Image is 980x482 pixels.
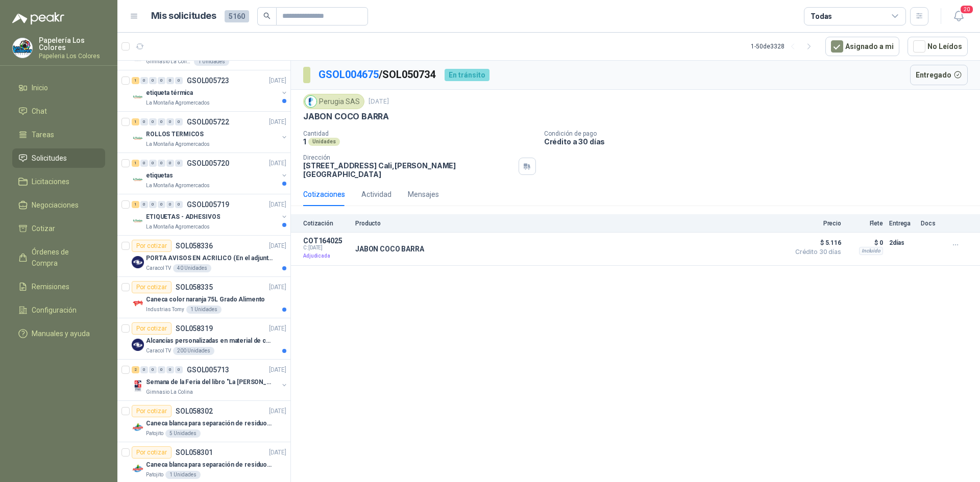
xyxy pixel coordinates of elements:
[132,118,139,125] div: 1
[12,172,105,191] a: Licitaciones
[132,116,288,148] a: 1 0 0 0 0 0 GSOL005722[DATE] Company LogoROLLOS TERMICOSLa Montaña Agromercados
[165,429,201,438] div: 5 Unidades
[12,12,64,24] img: Logo peakr
[146,295,265,305] p: Caneca color naranja 75L Grado Alimento
[12,324,105,343] a: Manuales y ayuda
[318,67,436,83] p: / SOL050734
[32,199,79,211] span: Negociaciones
[12,102,105,121] a: Chat
[269,283,286,292] p: [DATE]
[132,405,171,417] div: Por cotizar
[303,189,345,200] div: Cotizaciones
[544,130,976,137] p: Condición de pago
[13,38,32,58] img: Company Logo
[140,201,148,208] div: 0
[303,154,514,161] p: Dirección
[132,157,288,190] a: 1 0 0 0 0 0 GSOL005720[DATE] Company LogoetiquetasLa Montaña Agromercados
[132,366,139,373] div: 2
[811,11,832,22] div: Todas
[32,246,95,269] span: Órdenes de Compra
[146,223,210,231] p: La Montaña Agromercados
[889,220,915,227] p: Entrega
[176,325,213,332] p: SOL058319
[117,401,290,442] a: Por cotizarSOL058302[DATE] Company LogoCaneca blanca para separación de residuos 121 LTPatojito5 ...
[12,78,105,97] a: Inicio
[908,37,968,56] button: No Leídos
[173,347,214,355] div: 200 Unidades
[355,245,424,253] p: JABON COCO BARRA
[132,297,144,310] img: Company Logo
[132,421,144,434] img: Company Logo
[140,118,148,125] div: 0
[146,171,173,181] p: etiquetas
[132,240,171,252] div: Por cotizar
[158,118,165,125] div: 0
[32,305,77,316] span: Configuración
[960,5,974,14] span: 20
[176,242,213,249] p: SOL058336
[166,118,174,125] div: 0
[132,74,288,107] a: 1 0 0 0 0 0 GSOL005723[DATE] Company Logoetiqueta térmicaLa Montaña Agromercados
[361,189,391,200] div: Actividad
[166,201,174,208] div: 0
[445,69,489,81] div: En tránsito
[303,94,364,109] div: Perugia SAS
[847,220,883,227] p: Flete
[146,377,273,387] p: Semana de la Feria del libro "La [PERSON_NAME]"
[303,130,536,137] p: Cantidad
[303,220,349,227] p: Cotización
[39,53,105,59] p: Papeleria Los Colores
[146,264,171,272] p: Caracol TV
[186,306,222,314] div: 1 Unidades
[151,9,216,23] h1: Mis solicitudes
[117,236,290,277] a: Por cotizarSOL058336[DATE] Company LogoPORTA AVISOS EN ACRILICO (En el adjunto mas informacion)Ca...
[269,407,286,416] p: [DATE]
[32,328,90,339] span: Manuales y ayuda
[140,160,148,167] div: 0
[187,160,229,167] p: GSOL005720
[269,159,286,168] p: [DATE]
[318,68,379,81] a: GSOL004675
[132,281,171,293] div: Por cotizar
[355,220,784,227] p: Producto
[369,97,389,107] p: [DATE]
[117,318,290,360] a: Por cotizarSOL058319[DATE] Company LogoAlcancías personalizadas en material de cerámica (VER ADJU...
[12,277,105,296] a: Remisiones
[158,77,165,84] div: 0
[146,460,273,470] p: Caneca blanca para separación de residuos 10 LT
[132,380,144,392] img: Company Logo
[175,366,183,373] div: 0
[166,160,174,167] div: 0
[949,7,968,26] button: 20
[117,277,290,318] a: Por cotizarSOL058335[DATE] Company LogoCaneca color naranja 75L Grado AlimentoIndustrias Tomy1 Un...
[269,76,286,86] p: [DATE]
[158,366,165,373] div: 0
[187,77,229,84] p: GSOL005723
[303,237,349,245] p: COT164025
[303,161,514,179] p: [STREET_ADDRESS] Cali , [PERSON_NAME][GEOGRAPHIC_DATA]
[269,324,286,334] p: [DATE]
[146,429,163,438] p: Patojito
[166,77,174,84] div: 0
[146,388,193,396] p: Gimnasio La Colina
[166,366,174,373] div: 0
[269,448,286,458] p: [DATE]
[146,471,163,479] p: Patojito
[269,117,286,127] p: [DATE]
[12,125,105,144] a: Tareas
[146,306,184,314] p: Industrias Tomy
[132,215,144,227] img: Company Logo
[187,201,229,208] p: GSOL005719
[39,37,105,51] p: Papelería Los Colores
[165,471,201,479] div: 1 Unidades
[173,264,211,272] div: 40 Unidades
[132,364,288,396] a: 2 0 0 0 0 0 GSOL005713[DATE] Company LogoSemana de la Feria del libro "La [PERSON_NAME]"Gimnasio ...
[140,77,148,84] div: 0
[889,237,915,249] p: 2 días
[146,88,193,98] p: etiqueta térmica
[12,195,105,215] a: Negociaciones
[303,111,389,122] p: JABON COCO BARRA
[790,220,841,227] p: Precio
[146,99,210,107] p: La Montaña Agromercados
[146,140,210,148] p: La Montaña Agromercados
